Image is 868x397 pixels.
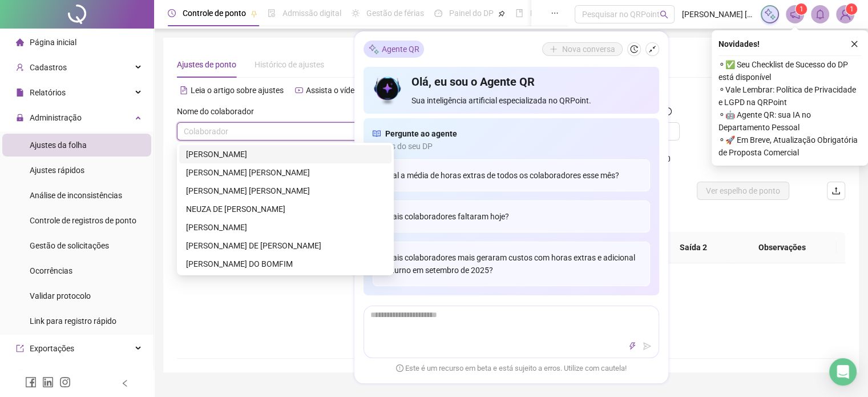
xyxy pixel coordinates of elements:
[498,10,505,17] span: pushpin
[282,9,341,18] span: Admissão digital
[30,191,122,200] span: Análise de inconsistências
[179,182,391,200] div: MARCOS SANTOS SILVA
[30,344,74,353] span: Exportações
[660,10,668,19] span: search
[191,86,284,95] span: Leia o artigo sobre ajustes
[179,255,391,273] div: WANDERSON SANTOS DO BOMFIM
[251,10,257,17] span: pushpin
[30,266,72,275] span: Ocorrências
[628,342,636,350] span: thunderbolt
[177,105,261,118] label: Nome do colaborador
[30,369,72,378] span: Integrações
[177,60,236,69] span: Ajustes de ponto
[16,63,24,71] span: user-add
[718,38,760,50] span: Novidades !
[373,242,650,286] div: Quais colaboradores mais geraram custos com horas extras e adicional noturno em setembro de 2025?
[42,376,54,388] span: linkedin
[651,232,736,263] th: Saída 2
[846,3,857,15] sup: Atualize o seu contato no menu Meus Dados
[718,58,861,83] span: ⚬ ✅ Seu Checklist de Sucesso do DP está disponível
[718,134,861,159] span: ⚬ 🚀 Em Breve, Atualização Obrigatória de Proposta Comercial
[790,9,800,19] span: notification
[30,316,116,326] span: Link para registro rápido
[268,9,276,17] span: file-done
[186,185,385,197] div: [PERSON_NAME] [PERSON_NAME]
[30,216,136,225] span: Controle de registros de ponto
[179,163,391,182] div: MARCELO COSTA SILVA
[295,86,303,94] span: youtube
[800,5,804,13] span: 1
[364,41,424,58] div: Agente QR
[449,9,494,18] span: Painel do DP
[121,379,129,387] span: left
[640,339,654,353] button: send
[366,9,424,18] span: Gestão de férias
[718,109,861,134] span: ⚬ 🤖 Agente QR: sua IA no Departamento Pessoal
[30,141,87,150] span: Ajustes da folha
[373,200,650,232] div: Quais colaboradores faltaram hoje?
[30,241,109,250] span: Gestão de solicitações
[728,232,837,263] th: Observações
[179,145,391,163] div: DANILO LOPES MORAES
[434,9,442,17] span: dashboard
[186,148,385,161] div: [PERSON_NAME]
[186,239,385,252] div: [PERSON_NAME] DE [PERSON_NAME]
[16,89,24,97] span: file
[718,83,861,109] span: ⚬ Vale Lembrar: Política de Privacidade e LGPD na QRPoint
[666,154,671,163] span: 0
[59,376,71,388] span: instagram
[30,113,82,122] span: Administração
[625,339,639,353] button: thunderbolt
[30,63,67,72] span: Cadastros
[850,5,854,13] span: 1
[191,318,831,331] div: Não há dados
[186,221,385,234] div: [PERSON_NAME]
[30,166,84,175] span: Ajustes rápidos
[648,45,656,53] span: shrink
[373,140,650,153] span: Dados do seu DP
[255,60,324,69] span: Histórico de ajustes
[373,74,403,107] img: icon
[186,166,385,179] div: [PERSON_NAME] [PERSON_NAME]
[16,114,24,122] span: lock
[530,9,603,18] span: Folha de pagamento
[837,6,854,23] img: 71708
[796,3,807,15] sup: 1
[306,86,359,95] span: Assista o vídeo
[542,42,623,56] button: Nova conversa
[396,364,403,371] span: exclamation-circle
[352,9,360,17] span: sun
[829,358,857,386] div: Open Intercom Messenger
[30,88,66,97] span: Relatórios
[697,182,789,200] button: Ver espelho de ponto
[411,74,649,90] h4: Olá, eu sou o Agente QR
[737,241,828,254] span: Observações
[764,8,776,21] img: sparkle-icon.fc2bf0ac1784a2077858766a79e2daf3.svg
[411,94,649,107] span: Sua inteligência artificial especializada no QRPoint.
[30,291,91,300] span: Validar protocolo
[815,9,825,19] span: bell
[16,38,24,46] span: home
[831,186,841,195] span: upload
[373,159,650,191] div: Qual a média de horas extras de todos os colaboradores esse mês?
[179,218,391,236] div: NILSON SANTOS SOUZA
[551,9,559,17] span: ellipsis
[186,258,385,270] div: [PERSON_NAME] DO BOMFIM
[368,43,380,55] img: sparkle-icon.fc2bf0ac1784a2077858766a79e2daf3.svg
[183,9,246,18] span: Controle de ponto
[396,363,627,374] span: Este é um recurso em beta e está sujeito a erros. Utilize com cautela!
[630,45,638,53] span: history
[515,9,523,17] span: book
[179,236,391,255] div: RENATO DE JESUS ALMEIDA
[180,86,188,94] span: file-text
[186,203,385,215] div: NEUZA DE [PERSON_NAME]
[850,40,858,48] span: close
[16,344,24,352] span: export
[373,127,381,140] span: read
[179,200,391,218] div: NEUZA DE JESUS SOUZA
[681,8,754,21] span: [PERSON_NAME] [PERSON_NAME]
[168,9,176,17] span: clock-circle
[385,127,457,140] span: Pergunte ao agente
[25,376,37,388] span: facebook
[30,38,76,47] span: Página inicial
